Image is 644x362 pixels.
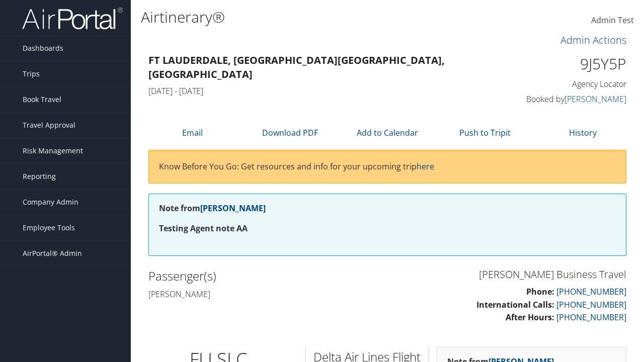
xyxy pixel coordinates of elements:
[23,164,56,189] span: Reporting
[23,138,83,163] span: Risk Management
[23,61,40,86] span: Trips
[23,215,75,240] span: Employee Tools
[526,286,554,297] strong: Phone:
[476,299,554,310] strong: International Calls:
[556,299,626,310] a: [PHONE_NUMBER]
[518,94,626,105] h4: Booked by
[518,78,626,89] h4: Agency Locator
[182,127,203,138] a: Email
[569,127,597,138] a: History
[518,53,626,74] h1: 9J5Y5P
[159,160,616,173] p: Know Before You Go: Get resources and info for your upcoming trip
[148,289,380,300] h4: [PERSON_NAME]
[560,33,626,47] a: Admin Actions
[23,87,61,112] span: Book Travel
[556,312,626,323] a: [PHONE_NUMBER]
[148,85,503,97] h4: [DATE] - [DATE]
[506,312,554,323] strong: After Hours:
[159,223,248,234] strong: Testing Agent note AA
[556,286,626,297] a: [PHONE_NUMBER]
[23,190,78,215] span: Company Admin
[22,7,123,30] img: airportal-logo.png
[565,94,626,105] a: [PERSON_NAME]
[591,5,634,36] a: Admin Test
[459,127,511,138] a: Push to Tripit
[591,15,634,26] span: Admin Test
[141,7,469,28] h1: Airtinerary®
[357,127,418,138] a: Add to Calendar
[148,53,445,81] strong: Ft Lauderdale, [GEOGRAPHIC_DATA] [GEOGRAPHIC_DATA], [GEOGRAPHIC_DATA]
[200,203,266,214] a: [PERSON_NAME]
[23,36,63,61] span: Dashboards
[395,267,626,282] h3: [PERSON_NAME] Business Travel
[148,267,380,285] h2: Passenger(s)
[262,127,318,138] a: Download PDF
[23,113,75,138] span: Travel Approval
[23,241,82,266] span: AirPortal® Admin
[417,161,434,172] a: here
[159,203,266,214] strong: Note from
